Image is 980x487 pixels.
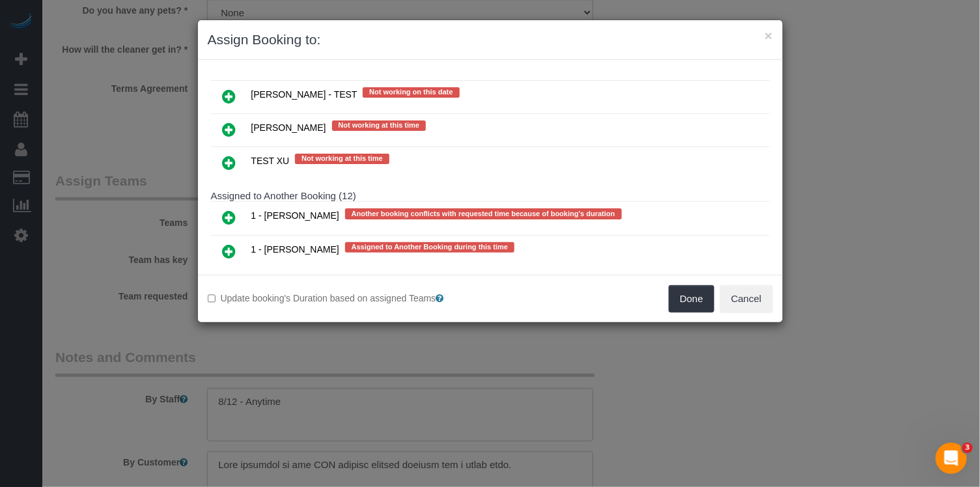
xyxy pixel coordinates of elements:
span: [PERSON_NAME] [251,122,326,133]
input: Update booking's Duration based on assigned Teams [208,294,216,303]
h3: Assign Booking to: [208,30,773,49]
span: Assigned to Another Booking during this time [345,242,514,253]
span: [PERSON_NAME] - TEST [251,89,357,100]
span: Not working at this time [332,120,427,131]
button: × [764,29,772,42]
iframe: Intercom live chat [936,443,967,474]
span: TEST XU [251,156,290,166]
span: Not working on this date [363,87,459,98]
span: Not working at this time [295,154,389,164]
span: 1 - [PERSON_NAME] [251,211,339,221]
label: Update booking's Duration based on assigned Teams [208,292,481,305]
span: 1 - [PERSON_NAME] [251,244,339,255]
span: Another booking conflicts with requested time because of booking's duration [345,208,622,219]
h4: Assigned to Another Booking (12) [211,191,770,202]
button: Cancel [720,285,773,313]
span: 3 [962,443,973,453]
button: Done [669,285,714,313]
